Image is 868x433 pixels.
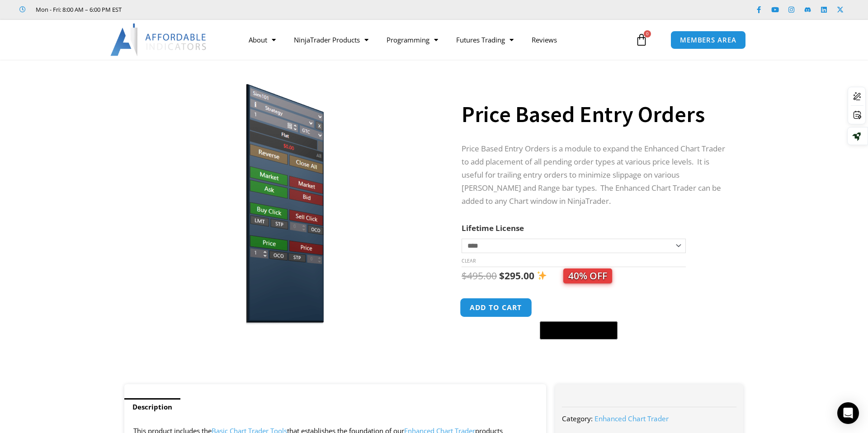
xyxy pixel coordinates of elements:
[680,37,736,43] span: MEMBERS AREA
[562,414,593,423] span: Category:
[460,298,532,317] button: Add to cart
[124,398,180,416] a: Description
[563,268,612,283] span: 40% OFF
[537,271,547,280] img: ✨
[33,4,122,15] span: Mon - Fri: 8:00 AM – 6:00 PM EST
[594,414,669,423] a: Enhanced Chart Trader
[837,402,859,424] div: Open Intercom Messenger
[523,29,566,50] a: Reviews
[447,29,523,50] a: Futures Trading
[462,142,726,208] p: Price Based Entry Orders is a module to expand the Enhanced Chart Trader to add placement of all ...
[462,223,524,233] label: Lifetime License
[670,31,746,49] a: MEMBERS AREA
[240,29,633,50] nav: Menu
[644,30,651,38] span: 0
[540,321,618,339] button: Buy with GPay
[110,24,208,56] img: LogoAI | Affordable Indicators – NinjaTrader
[462,99,726,130] h1: Price Based Entry Orders
[538,297,619,319] iframe: Secure express checkout frame
[462,269,467,282] span: $
[499,269,505,282] span: $
[377,29,447,50] a: Programming
[462,269,497,282] bdi: 495.00
[622,27,661,53] a: 0
[240,29,285,50] a: About
[285,29,377,50] a: NinjaTrader Products
[499,269,534,282] bdi: 295.00
[137,75,428,325] img: Price based | Affordable Indicators – NinjaTrader
[462,258,476,264] a: Clear options
[134,5,270,14] iframe: Customer reviews powered by Trustpilot
[462,345,726,353] iframe: PayPal Message 1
